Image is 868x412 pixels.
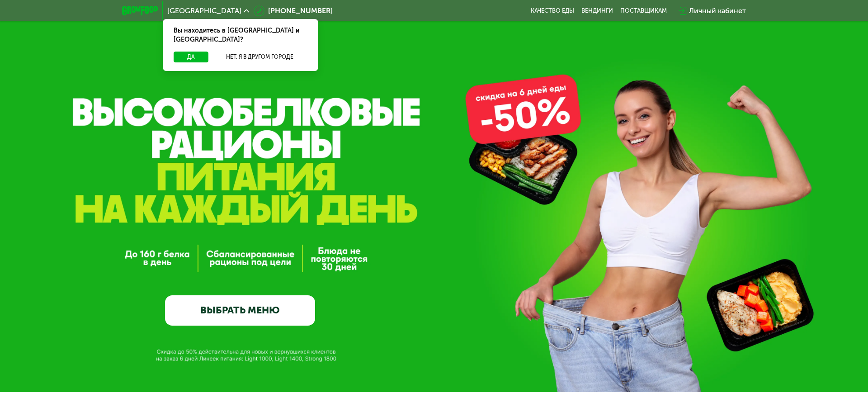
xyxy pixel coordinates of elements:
button: Да [174,52,208,62]
div: Вы находитесь в [GEOGRAPHIC_DATA] и [GEOGRAPHIC_DATA]? [163,19,318,52]
span: [GEOGRAPHIC_DATA] [167,7,241,14]
button: Нет, я в другом городе [212,52,307,62]
a: ВЫБРАТЬ МЕНЮ [165,295,315,326]
a: Вендинги [581,7,613,14]
div: поставщикам [620,7,667,14]
div: Личный кабинет [689,5,746,16]
a: [PHONE_NUMBER] [254,5,333,16]
a: Качество еды [531,7,574,14]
